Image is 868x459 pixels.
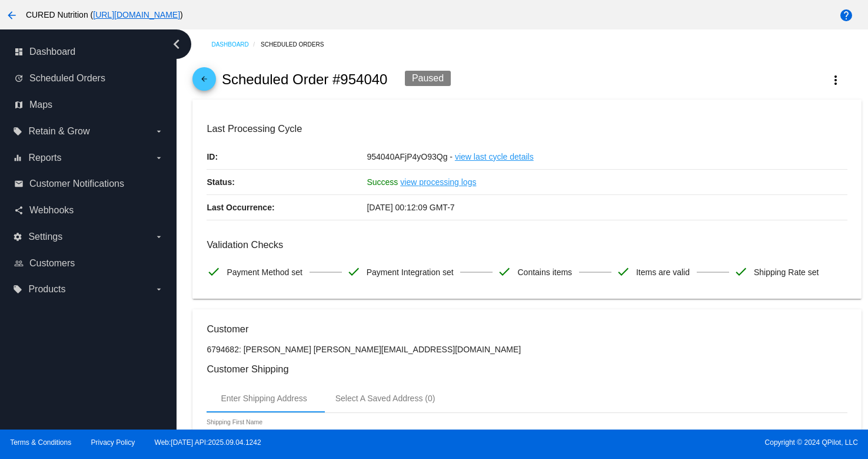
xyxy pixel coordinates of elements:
i: share [14,206,24,215]
p: Status: [207,170,367,194]
a: update Scheduled Orders [14,69,164,88]
mat-icon: check [616,265,630,279]
i: dashboard [14,47,24,57]
span: Payment Method set [227,260,302,285]
a: Privacy Policy [91,438,135,447]
mat-icon: check [497,265,511,279]
span: Products [28,284,65,295]
i: arrow_drop_down [154,285,164,294]
i: arrow_drop_down [154,232,164,242]
i: map [14,100,24,110]
span: Customer Notifications [29,179,124,189]
a: Scheduled Orders [261,35,334,54]
span: [DATE] 00:12:09 GMT-7 [367,203,454,212]
p: 6794682: [PERSON_NAME] [PERSON_NAME][EMAIL_ADDRESS][DOMAIN_NAME] [207,345,847,354]
h3: Validation Checks [207,239,847,250]
span: Contains items [517,260,572,285]
span: Settings [28,232,62,242]
mat-icon: help [839,8,853,22]
i: local_offer [13,285,22,294]
i: arrow_drop_down [154,153,164,163]
h3: Customer [207,323,847,335]
input: Shipping First Name [207,430,312,439]
mat-icon: arrow_back [5,8,19,22]
h3: Last Processing Cycle [207,123,847,134]
mat-icon: check [734,265,748,279]
span: Maps [29,100,52,110]
i: people_outline [14,259,24,268]
a: view last cycle details [455,144,534,169]
a: view processing logs [400,170,476,194]
i: email [14,179,24,189]
i: arrow_drop_down [154,127,164,136]
a: [URL][DOMAIN_NAME] [93,10,180,19]
i: settings [13,232,22,242]
div: Enter Shipping Address [221,394,307,403]
i: equalizer [13,153,22,163]
i: chevron_left [167,35,186,54]
span: CURED Nutrition ( ) [26,10,183,19]
h2: Scheduled Order #954040 [222,71,388,88]
mat-icon: check [207,265,221,279]
span: Shipping Rate set [754,260,819,285]
span: Payment Integration set [367,260,454,285]
mat-icon: check [347,265,361,279]
p: Last Occurrence: [207,195,367,220]
mat-icon: more_vert [829,73,843,87]
mat-icon: arrow_back [197,75,211,89]
span: 954040AFjP4yO93Qg - [367,152,453,161]
span: Webhooks [29,205,74,216]
a: people_outline Customers [14,254,164,273]
span: Dashboard [29,47,75,57]
span: Items are valid [636,260,690,285]
i: local_offer [13,127,22,136]
div: Paused [405,71,451,86]
span: Success [367,177,398,187]
span: Copyright © 2024 QPilot, LLC [444,438,858,447]
a: map Maps [14,95,164,114]
span: Scheduled Orders [29,73,105,84]
a: dashboard Dashboard [14,42,164,61]
a: email Customer Notifications [14,174,164,193]
span: Customers [29,258,75,269]
a: Dashboard [211,35,261,54]
h3: Customer Shipping [207,364,847,375]
div: Select A Saved Address (0) [335,394,435,403]
span: Retain & Grow [28,126,89,137]
a: share Webhooks [14,201,164,220]
a: Web:[DATE] API:2025.09.04.1242 [155,438,261,447]
p: ID: [207,144,367,169]
span: Reports [28,153,61,163]
i: update [14,74,24,83]
a: Terms & Conditions [10,438,71,447]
